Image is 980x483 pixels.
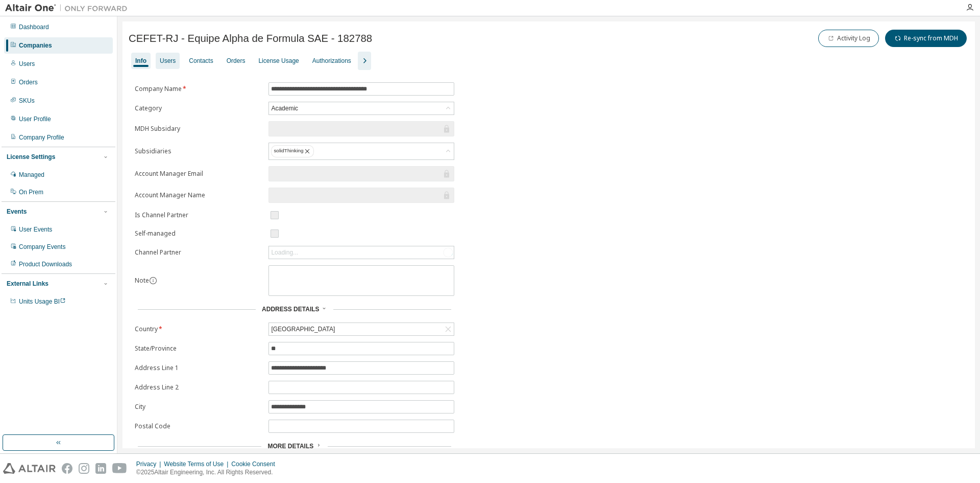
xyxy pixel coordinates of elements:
[136,468,281,477] p: © 2025 Altair Engineering, Inc. All Rights Reserved.
[164,460,231,468] div: Website Terms of Use
[7,153,55,161] div: License Settings
[269,103,300,114] div: Academic
[135,211,262,219] label: Is Channel Partner
[227,57,246,65] div: Orders
[135,147,262,155] label: Subsidiaries
[269,246,454,259] div: Loading...
[19,115,51,123] div: User Profile
[19,188,43,196] div: On Prem
[7,280,48,288] div: External Links
[160,57,176,65] div: Users
[135,85,262,93] label: Company Name
[19,41,52,50] div: Companies
[267,443,313,450] span: More Details
[135,229,262,238] label: Self-managed
[135,364,262,372] label: Address Line 1
[231,460,281,468] div: Cookie Consent
[135,57,146,65] div: Info
[189,57,213,65] div: Contacts
[312,57,351,65] div: Authorizations
[19,23,49,31] div: Dashboard
[19,97,35,105] div: SKUs
[271,145,314,157] div: solidThinking
[62,463,72,474] img: facebook.svg
[19,171,44,179] div: Managed
[136,460,164,468] div: Privacy
[79,463,89,474] img: instagram.svg
[269,102,454,114] div: Academic
[149,277,157,285] button: information
[258,57,299,65] div: License Usage
[19,133,64,142] div: Company Profile
[19,243,65,251] div: Company Events
[112,463,127,474] img: youtube.svg
[19,298,66,305] span: Units Usage BI
[885,30,967,47] button: Re-sync from MDH
[19,260,72,268] div: Product Downloads
[135,125,262,133] label: MDH Subsidary
[135,422,262,430] label: Postal Code
[135,403,262,411] label: City
[135,383,262,392] label: Address Line 2
[5,3,133,13] img: Altair One
[135,325,262,333] label: Country
[129,33,372,44] span: CEFET-RJ - Equipe Alpha de Formula SAE - 182788
[95,463,106,474] img: linkedin.svg
[135,191,262,199] label: Account Manager Name
[135,104,262,112] label: Category
[271,248,298,257] div: Loading...
[3,463,56,474] img: altair_logo.svg
[135,276,149,285] label: Note
[19,225,52,234] div: User Events
[269,323,454,335] div: [GEOGRAPHIC_DATA]
[135,248,262,257] label: Channel Partner
[19,60,35,68] div: Users
[135,344,262,353] label: State/Province
[19,78,38,86] div: Orders
[262,306,319,313] span: Address Details
[269,324,336,335] div: [GEOGRAPHIC_DATA]
[135,170,262,178] label: Account Manager Email
[269,143,454,159] div: solidThinking
[818,30,879,47] button: Activity Log
[7,208,27,216] div: Events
